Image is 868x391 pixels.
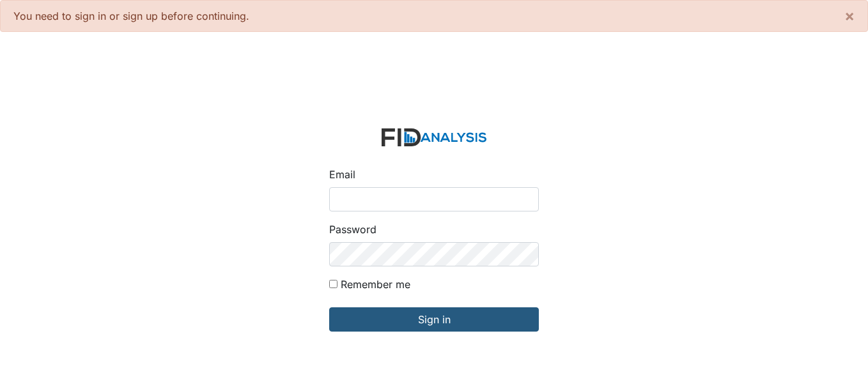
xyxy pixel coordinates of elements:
[844,6,855,25] span: ×
[329,167,355,182] label: Email
[382,128,486,147] img: logo-2fc8c6e3336f68795322cb6e9a2b9007179b544421de10c17bdaae8622450297.svg
[329,307,539,332] input: Sign in
[341,277,410,292] label: Remember me
[832,1,867,31] button: ×
[329,222,376,237] label: Password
